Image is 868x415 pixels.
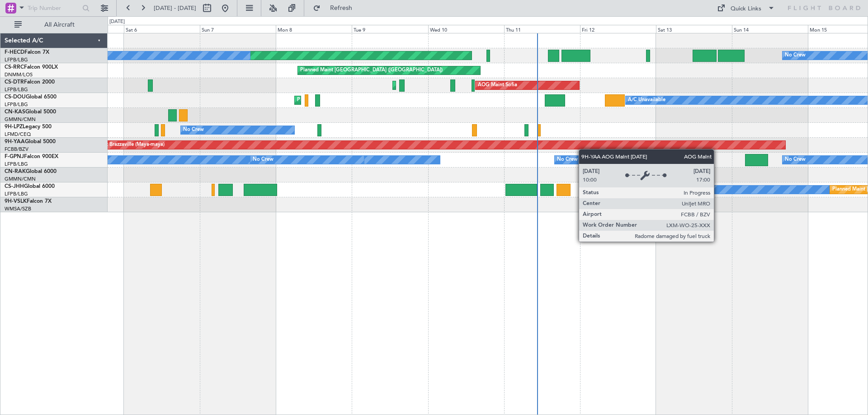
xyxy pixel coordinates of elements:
a: CN-RAKGlobal 6000 [5,169,57,174]
button: Refresh [309,1,363,15]
a: F-GPNJFalcon 900EX [5,154,58,159]
div: AOG Maint Brazzaville (Maya-maya) [82,138,165,152]
a: GMMN/CMN [5,116,36,123]
a: LFPB/LBG [5,161,28,168]
a: CS-DTRFalcon 2000 [5,79,55,85]
span: 9H-VSLK [5,199,27,204]
div: Thu 11 [504,25,580,33]
a: CN-KASGlobal 5000 [5,109,56,115]
div: Sat 13 [656,25,732,33]
a: FCBB/BZV [5,146,28,153]
span: F-HECD [5,50,24,55]
span: 9H-LPZ [5,124,23,130]
div: A/C Unavailable [628,93,665,107]
div: Owner [665,183,680,196]
a: DNMM/LOS [5,71,33,78]
a: GMMN/CMN [5,176,36,182]
span: CS-DOU [5,94,26,100]
span: CS-JHH [5,184,24,189]
span: All Aircraft [24,22,95,28]
div: Fri 12 [580,25,656,33]
span: CS-DTR [5,79,24,85]
span: CN-KAS [5,109,25,115]
div: Mon 8 [276,25,352,33]
div: No Crew [183,123,204,137]
span: CN-RAK [5,169,26,174]
span: F-GPNJ [5,154,24,159]
div: Sun 14 [732,25,808,33]
input: Trip Number [28,1,80,15]
div: Tue 9 [352,25,428,33]
a: CS-RRCFalcon 900LX [5,65,58,70]
div: Quick Links [731,5,761,14]
button: Quick Links [712,1,779,15]
a: CS-DOUGlobal 6500 [5,94,57,100]
div: No Crew [557,153,578,167]
div: Planned Maint Mugla ([GEOGRAPHIC_DATA]) [395,79,500,92]
span: 9H-YAA [5,139,25,145]
a: F-HECDFalcon 7X [5,50,49,55]
div: Planned Maint [GEOGRAPHIC_DATA] ([GEOGRAPHIC_DATA]) [300,64,443,77]
span: CS-RRC [5,65,24,70]
div: Sat 6 [124,25,200,33]
a: LFPB/LBG [5,101,28,108]
div: [DATE] [109,18,125,26]
a: 9H-YAAGlobal 5000 [5,139,56,145]
a: CS-JHHGlobal 6000 [5,184,55,189]
a: LFPB/LBG [5,86,28,93]
a: LFMD/CEQ [5,131,31,138]
button: All Aircraft [10,18,98,32]
div: Planned Maint [GEOGRAPHIC_DATA] ([GEOGRAPHIC_DATA]) [297,93,439,107]
a: LFPB/LBG [5,191,28,197]
a: 9H-VSLKFalcon 7X [5,199,52,204]
div: No Crew [785,49,806,62]
div: No Crew [785,153,806,167]
span: [DATE] - [DATE] [154,4,196,12]
span: Refresh [322,5,360,11]
a: LFPB/LBG [5,56,28,63]
div: Wed 10 [428,25,504,33]
div: No Crew [253,153,274,167]
a: WMSA/SZB [5,205,31,212]
a: 9H-LPZLegacy 500 [5,124,52,130]
div: Sun 7 [200,25,276,33]
div: AOG Maint Sofia [478,79,517,92]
